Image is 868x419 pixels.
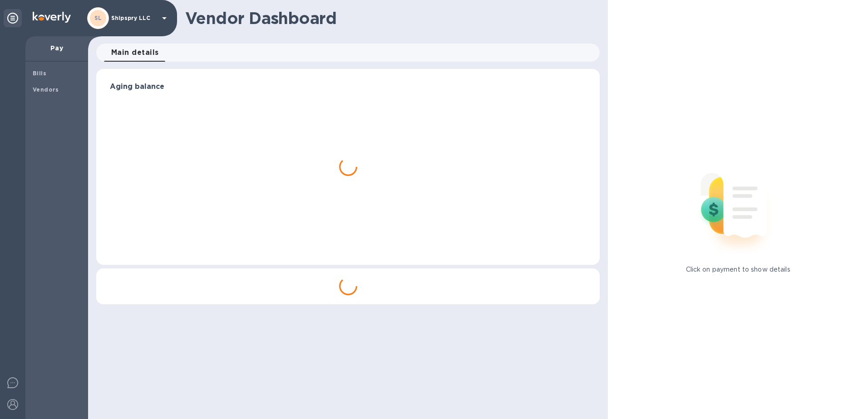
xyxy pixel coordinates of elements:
[33,70,46,77] b: Bills
[33,44,81,53] p: Pay
[686,265,790,274] p: Click on payment to show details
[4,9,22,27] div: Unpin categories
[110,83,586,91] h3: Aging balance
[185,9,593,28] h1: Vendor Dashboard
[111,15,157,21] p: Shipspry LLC
[111,46,159,59] span: Main details
[94,15,102,21] b: SL
[33,86,59,93] b: Vendors
[33,12,71,23] img: Logo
